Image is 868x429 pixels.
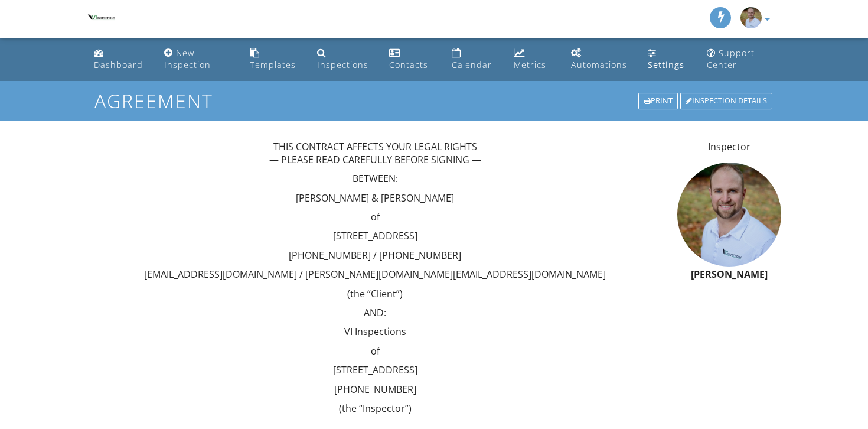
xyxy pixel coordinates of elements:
[87,306,663,319] p: AND:
[677,140,781,153] p: Inspector
[87,210,663,223] p: of
[250,59,296,70] div: Templates
[312,43,375,76] a: Inspections
[638,93,678,109] div: Print
[87,325,663,338] p: VI Inspections
[94,59,143,70] div: Dashboard
[87,383,663,396] p: [PHONE_NUMBER]
[680,93,772,109] div: Inspection Details
[317,59,368,70] div: Inspections
[707,47,755,70] div: Support Center
[245,43,304,76] a: Templates
[87,249,663,262] p: [PHONE_NUMBER] / [PHONE_NUMBER]
[677,269,781,280] h6: [PERSON_NAME]
[87,172,663,185] p: BETWEEN:
[740,7,762,28] img: dsc_6528_copy.jpeg
[637,92,679,110] a: Print
[159,43,236,76] a: New Inspection
[571,59,627,70] div: Automations
[89,43,150,76] a: Dashboard
[87,229,663,242] p: [STREET_ADDRESS]
[87,191,663,204] p: [PERSON_NAME] & [PERSON_NAME]
[509,43,557,76] a: Metrics
[514,59,546,70] div: Metrics
[452,59,492,70] div: Calendar
[389,59,428,70] div: Contacts
[677,162,781,266] img: dsc_6528_copy.jpeg
[87,140,663,167] p: THIS CONTRACT AFFECTS YOUR LEGAL RIGHTS — PLEASE READ CAREFULLY BEFORE SIGNING —
[643,43,692,76] a: Settings
[87,268,663,281] p: [EMAIL_ADDRESS][DOMAIN_NAME] / [PERSON_NAME][DOMAIN_NAME][EMAIL_ADDRESS][DOMAIN_NAME]
[164,47,211,70] div: New Inspection
[648,59,684,70] div: Settings
[87,287,663,300] p: (the “Client”)
[87,402,663,415] p: (the “Inspector”)
[566,43,634,76] a: Automations (Basic)
[447,43,500,76] a: Calendar
[702,43,779,76] a: Support Center
[87,3,119,35] img: VI Inspections
[384,43,438,76] a: Contacts
[87,344,663,357] p: of
[94,90,774,111] h1: Agreement
[679,92,774,110] a: Inspection Details
[87,363,663,376] p: [STREET_ADDRESS]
